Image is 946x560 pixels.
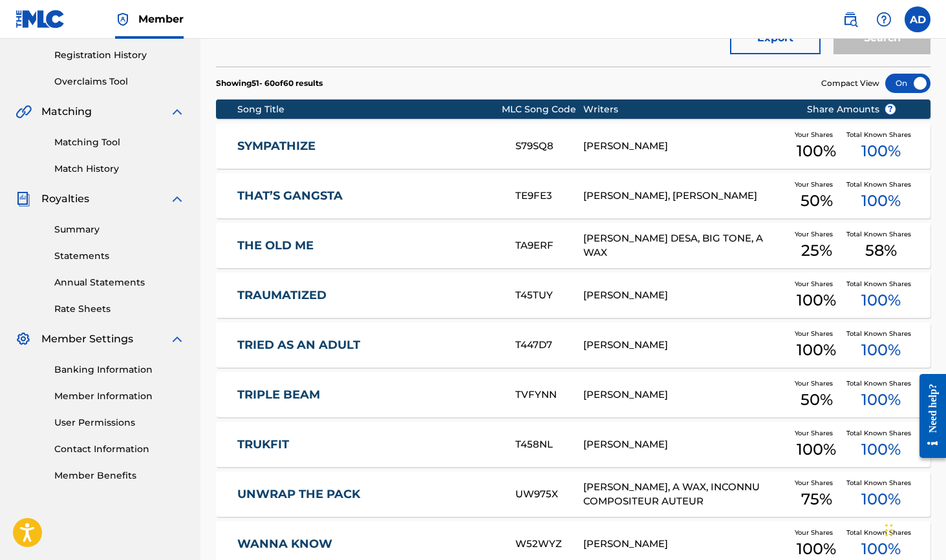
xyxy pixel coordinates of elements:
span: Share Amounts [807,103,896,116]
span: Total Known Shares [846,279,916,289]
div: [PERSON_NAME] [583,388,787,402]
img: expand [169,191,185,207]
span: 100 % [797,438,836,461]
div: UW975X [515,487,583,502]
div: [PERSON_NAME] [583,139,787,154]
img: expand [169,104,185,119]
span: 50 % [801,189,833,213]
div: TA9ERF [515,238,583,253]
span: 100 % [861,189,901,213]
iframe: Chat Widget [881,498,946,560]
span: 100 % [797,338,836,362]
span: Total Known Shares [846,329,916,338]
img: Royalties [16,191,31,207]
a: UNWRAP THE PACK [237,487,498,502]
a: THE OLD ME [237,238,498,253]
span: Your Shares [795,528,838,537]
div: MLC Song Code [502,103,583,116]
img: search [843,12,858,27]
span: Your Shares [795,229,838,239]
span: 100 % [861,140,901,163]
span: Total Known Shares [846,180,916,189]
a: Member Benefits [54,469,185,482]
span: Royalties [41,191,89,207]
div: Song Title [237,103,502,116]
div: [PERSON_NAME] [583,437,787,452]
span: 75 % [801,488,832,511]
a: Matching Tool [54,136,185,149]
a: TRUKFIT [237,437,498,452]
span: 100 % [797,289,836,312]
span: Total Known Shares [846,478,916,488]
span: 100 % [797,140,836,163]
span: 100 % [861,488,901,511]
a: TRIED AS AN ADULT [237,338,498,353]
div: [PERSON_NAME] [583,338,787,353]
span: 100 % [861,388,901,411]
img: expand [169,331,185,347]
div: [PERSON_NAME] [583,288,787,303]
span: Total Known Shares [846,428,916,438]
div: [PERSON_NAME] [583,537,787,552]
a: SYMPATHIZE [237,139,498,154]
div: Help [871,6,897,32]
span: 50 % [801,388,833,411]
div: User Menu [905,6,930,32]
span: Total Known Shares [846,528,916,537]
a: Member Information [54,389,185,403]
span: ? [885,104,896,114]
span: Total Known Shares [846,229,916,239]
a: Summary [54,223,185,236]
a: Overclaims Tool [54,75,185,88]
span: Your Shares [795,379,838,388]
div: T458NL [515,437,583,452]
a: Registration History [54,48,185,62]
span: Your Shares [795,279,838,289]
p: Showing 51 - 60 of 60 results [216,78,323,89]
div: Writers [583,103,787,116]
img: Top Rightsholder [115,12,131,27]
a: Contact Information [54,442,185,456]
a: THAT’S GANGSTA [237,189,498,203]
a: WANNA KNOW [237,537,498,552]
span: Your Shares [795,180,838,189]
img: Matching [16,104,32,119]
div: TE9FE3 [515,189,583,203]
div: [PERSON_NAME], [PERSON_NAME] [583,189,787,203]
a: Banking Information [54,363,185,377]
span: Matching [41,104,92,119]
span: Your Shares [795,478,838,488]
div: W52WYZ [515,537,583,552]
img: MLC Logo [16,10,65,28]
span: Total Known Shares [846,130,916,140]
span: 25 % [801,239,832,262]
span: Member Settings [41,331,133,347]
a: Public Search [837,6,863,32]
span: Member [138,12,184,26]
div: Drag [885,511,893,550]
div: T447D7 [515,338,583,353]
span: Compact View [821,78,879,89]
span: 100 % [861,338,901,362]
div: S79SQ8 [515,139,583,154]
a: Match History [54,162,185,176]
span: Your Shares [795,329,838,338]
iframe: Resource Center [910,362,946,469]
a: Annual Statements [54,276,185,289]
a: TRIPLE BEAM [237,388,498,402]
a: Statements [54,249,185,263]
div: TVFYNN [515,388,583,402]
a: Rate Sheets [54,302,185,316]
img: help [876,12,892,27]
span: Your Shares [795,130,838,140]
img: Member Settings [16,331,31,347]
span: Your Shares [795,428,838,438]
div: [PERSON_NAME], A WAX, INCONNU COMPOSITEUR AUTEUR [583,480,787,509]
span: 100 % [861,289,901,312]
span: 58 % [865,239,897,262]
span: Total Known Shares [846,379,916,388]
span: 100 % [861,438,901,461]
